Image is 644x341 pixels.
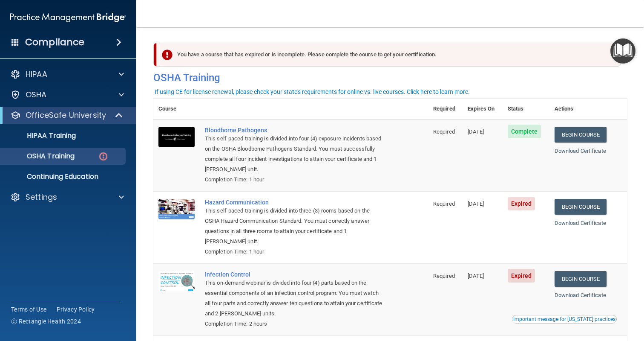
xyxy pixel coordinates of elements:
[25,36,84,48] h4: Compliance
[153,99,200,119] th: Course
[555,148,606,154] a: Download Certificate
[98,151,109,162] img: danger-circle.6113f641.png
[555,292,606,298] a: Download Certificate
[205,134,385,175] div: This self-paced training is divided into four (4) exposure incidents based on the OSHA Bloodborne...
[205,206,385,247] div: This self-paced training is divided into three (3) rooms based on the OSHA Hazard Communication S...
[468,128,484,135] span: [DATE]
[555,220,606,226] a: Download Certificate
[503,99,549,119] th: Status
[10,90,124,100] a: OSHA
[433,273,455,279] span: Required
[205,278,385,319] div: This on-demand webinar is divided into four (4) parts based on the essential components of an inf...
[6,172,122,181] p: Continuing Education
[26,110,106,120] p: OfficeSafe University
[157,43,621,67] div: You have a course that has expired or is incomplete. Please complete the course to get your certi...
[508,269,535,283] span: Expired
[468,201,484,207] span: [DATE]
[26,90,47,100] p: OSHA
[433,201,455,207] span: Required
[549,99,627,119] th: Actions
[153,87,471,96] button: If using CE for license renewal, please check your state's requirements for online vs. live cours...
[205,175,385,185] div: Completion Time: 1 hour
[513,317,615,322] div: Important message for [US_STATE] practices
[508,125,541,138] span: Complete
[205,271,385,278] a: Infection Control
[508,197,535,210] span: Expired
[205,319,385,329] div: Completion Time: 2 hours
[205,127,385,134] a: Bloodborne Pathogens
[205,247,385,257] div: Completion Time: 1 hour
[205,199,385,206] a: Hazard Communication
[10,192,124,202] a: Settings
[10,9,126,26] img: PMB logo
[428,99,463,119] th: Required
[6,152,75,160] p: OSHA Training
[10,69,124,79] a: HIPAA
[155,89,470,95] div: If using CE for license renewal, please check your state's requirements for online vs. live cours...
[26,192,57,202] p: Settings
[555,127,607,143] a: Begin Course
[512,315,617,324] button: Read this if you are a dental practitioner in the state of CA
[6,131,76,140] p: HIPAA Training
[11,317,81,326] span: Ⓒ Rectangle Health 2024
[11,305,46,314] a: Terms of Use
[57,305,95,314] a: Privacy Policy
[26,69,47,79] p: HIPAA
[555,271,607,287] a: Begin Course
[162,50,172,60] img: exclamation-circle-solid-danger.72ef9ffc.png
[433,128,455,135] span: Required
[10,110,124,120] a: OfficeSafe University
[468,273,484,279] span: [DATE]
[610,38,635,64] button: Open Resource Center
[555,199,607,215] a: Begin Course
[153,72,627,84] h4: OSHA Training
[463,99,502,119] th: Expires On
